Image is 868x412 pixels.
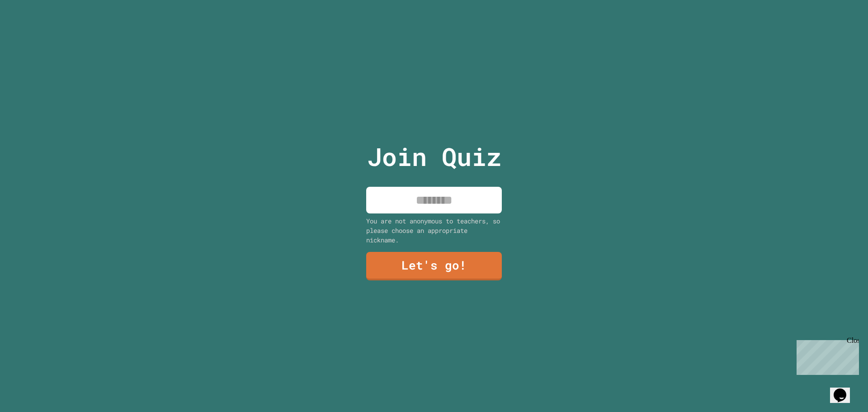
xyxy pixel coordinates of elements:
[4,4,62,57] div: Chat with us now!Close
[830,376,859,403] iframe: chat widget
[366,252,502,280] a: Let's go!
[793,336,859,375] iframe: chat widget
[366,216,502,245] div: You are not anonymous to teachers, so please choose an appropriate nickname.
[367,138,501,175] p: Join Quiz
